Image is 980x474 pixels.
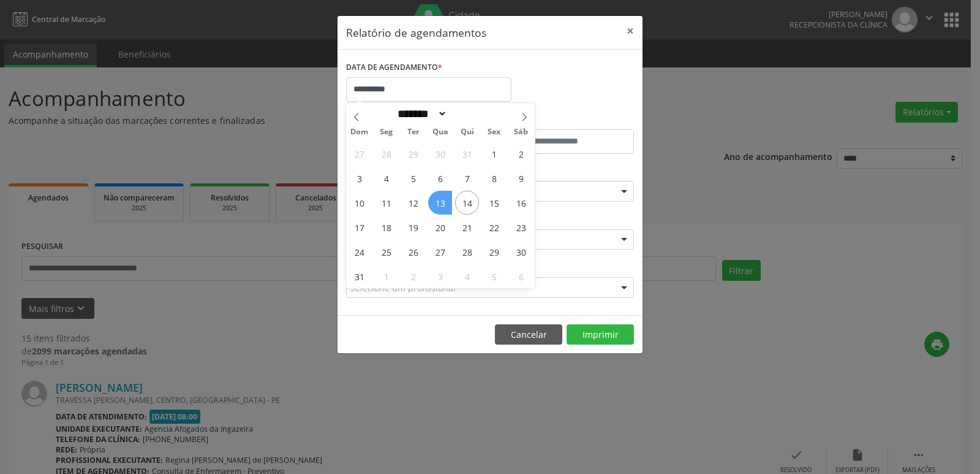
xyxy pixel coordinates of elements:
[455,264,479,288] span: Setembro 4, 2025
[347,142,371,166] span: Julho 27, 2025
[455,240,479,264] span: Agosto 28, 2025
[427,128,454,136] span: Qua
[482,142,506,166] span: Agosto 1, 2025
[393,107,447,120] select: Month
[347,264,371,288] span: Agosto 31, 2025
[482,240,506,264] span: Agosto 29, 2025
[428,142,452,166] span: Julho 30, 2025
[509,215,533,239] span: Agosto 23, 2025
[401,142,425,166] span: Julho 29, 2025
[618,16,643,46] button: Close
[373,128,400,136] span: Seg
[455,166,479,190] span: Agosto 7, 2025
[350,281,456,294] span: Selecione um profissional
[374,264,398,288] span: Setembro 1, 2025
[481,128,508,136] span: Sex
[400,128,427,136] span: Ter
[374,142,398,166] span: Julho 28, 2025
[401,264,425,288] span: Setembro 2, 2025
[347,191,371,215] span: Agosto 10, 2025
[509,166,533,190] span: Agosto 9, 2025
[428,215,452,239] span: Agosto 20, 2025
[346,128,373,136] span: Dom
[455,191,479,215] span: Agosto 14, 2025
[482,191,506,215] span: Agosto 15, 2025
[509,191,533,215] span: Agosto 16, 2025
[374,166,398,190] span: Agosto 4, 2025
[482,166,506,190] span: Agosto 8, 2025
[347,215,371,239] span: Agosto 17, 2025
[428,166,452,190] span: Agosto 6, 2025
[455,215,479,239] span: Agosto 21, 2025
[401,191,425,215] span: Agosto 12, 2025
[428,264,452,288] span: Setembro 3, 2025
[374,240,398,264] span: Agosto 25, 2025
[347,240,371,264] span: Agosto 24, 2025
[482,215,506,239] span: Agosto 22, 2025
[428,191,452,215] span: Agosto 13, 2025
[482,264,506,288] span: Setembro 5, 2025
[401,166,425,190] span: Agosto 5, 2025
[346,58,442,77] label: DATA DE AGENDAMENTO
[509,264,533,288] span: Setembro 6, 2025
[508,128,535,136] span: Sáb
[455,142,479,166] span: Julho 31, 2025
[493,110,634,129] label: ATÉ
[495,324,562,345] button: Cancelar
[374,215,398,239] span: Agosto 18, 2025
[509,142,533,166] span: Agosto 2, 2025
[346,25,486,40] h5: Relatório de agendamentos
[401,215,425,239] span: Agosto 19, 2025
[428,240,452,264] span: Agosto 27, 2025
[509,240,533,264] span: Agosto 30, 2025
[454,128,481,136] span: Qui
[347,166,371,190] span: Agosto 3, 2025
[567,324,634,345] button: Imprimir
[401,240,425,264] span: Agosto 26, 2025
[447,107,488,120] input: Year
[374,191,398,215] span: Agosto 11, 2025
